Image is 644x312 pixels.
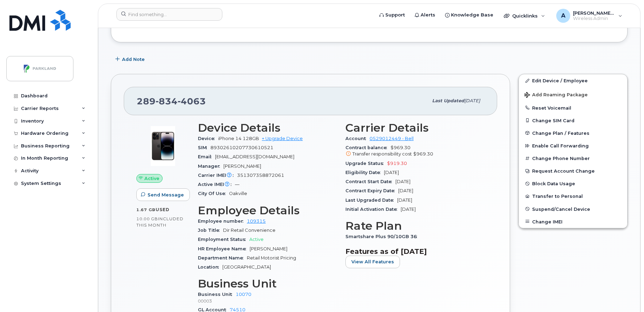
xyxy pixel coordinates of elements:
[215,154,294,159] span: [EMAIL_ADDRESS][DOMAIN_NAME]
[519,114,627,127] button: Change SIM Card
[198,292,236,297] span: Business Unit
[387,161,407,166] span: $919.30
[198,246,250,251] span: HR Employee Name
[198,277,337,290] h3: Business Unit
[136,188,190,201] button: Send Message
[198,264,222,270] span: Location
[384,170,399,175] span: [DATE]
[345,220,485,232] h3: Rate Plan
[148,192,184,198] span: Send Message
[398,188,413,193] span: [DATE]
[432,98,464,103] span: Last updated
[561,12,565,20] span: A
[198,145,210,150] span: SIM
[223,164,261,169] span: [PERSON_NAME]
[247,255,296,261] span: Retail Motorist Pricing
[262,136,303,141] a: + Upgrade Device
[573,16,615,21] span: Wireless Admin
[519,215,627,228] button: Change IMEI
[440,8,498,22] a: Knowledge Base
[519,165,627,177] button: Request Account Change
[136,216,158,221] span: 10.00 GB
[499,9,550,23] div: Quicklinks
[198,122,337,134] h3: Device Details
[519,177,627,190] button: Block Data Usage
[156,96,178,106] span: 834
[198,298,337,304] p: 00003
[198,164,223,169] span: Manager
[111,53,151,65] button: Add Note
[345,207,401,212] span: Initial Activation Date
[198,154,215,159] span: Email
[136,207,156,212] span: 1.67 GB
[116,8,222,21] input: Find something...
[532,206,590,212] span: Suspend/Cancel Device
[374,8,410,22] a: Support
[198,191,229,196] span: City Of Use
[345,161,387,166] span: Upgrade Status
[551,9,627,23] div: Abisheik.Thiyagarajan@parkland.ca
[519,74,627,87] a: Edit Device / Employee
[144,175,159,182] span: Active
[250,246,287,251] span: [PERSON_NAME]
[464,98,480,103] span: [DATE]
[573,10,615,16] span: [PERSON_NAME][EMAIL_ADDRESS][PERSON_NAME][DOMAIN_NAME]
[198,173,237,178] span: Carrier IMEI
[198,136,218,141] span: Device
[235,182,239,187] span: —
[351,258,394,265] span: View All Features
[352,151,412,157] span: Transfer responsibility cost
[345,136,370,141] span: Account
[512,13,538,19] span: Quicklinks
[519,102,627,114] button: Reset Voicemail
[410,8,440,22] a: Alerts
[122,56,145,63] span: Add Note
[136,216,184,228] span: included this month
[229,191,247,196] span: Oakville
[413,151,433,157] span: $969.30
[519,190,627,202] button: Transfer to Personal
[345,247,485,256] h3: Features as of [DATE]
[218,136,259,141] span: iPhone 14 128GB
[198,182,235,187] span: Active IMEI
[385,12,405,19] span: Support
[532,130,589,136] span: Change Plan / Features
[345,122,485,134] h3: Carrier Details
[198,228,223,233] span: Job Title
[345,256,400,268] button: View All Features
[142,125,184,167] img: image20231002-3703462-njx0qo.jpeg
[397,197,412,203] span: [DATE]
[519,152,627,165] button: Change Phone Number
[519,127,627,139] button: Change Plan / Features
[451,12,493,19] span: Knowledge Base
[519,139,627,152] button: Enable Call Forwarding
[370,136,414,141] a: 0529012449 - Bell
[222,264,271,270] span: [GEOGRAPHIC_DATA]
[345,145,391,150] span: Contract balance
[345,145,485,158] span: $969.30
[345,170,384,175] span: Eligibility Date
[156,207,170,212] span: used
[210,145,273,150] span: 89302610207730610521
[345,234,421,239] span: Smartshare Plus 90/10GB 36
[198,204,337,217] h3: Employee Details
[249,237,264,242] span: Active
[178,96,206,106] span: 4063
[198,219,247,224] span: Employee number
[247,219,266,224] a: 109315
[532,143,589,148] span: Enable Call Forwarding
[345,179,395,184] span: Contract Start Date
[198,237,249,242] span: Employment Status
[519,203,627,215] button: Suspend/Cancel Device
[524,92,588,99] span: Add Roaming Package
[401,207,416,212] span: [DATE]
[237,173,284,178] span: 351307358872061
[395,179,410,184] span: [DATE]
[345,188,398,193] span: Contract Expiry Date
[198,255,247,261] span: Department Name
[223,228,276,233] span: Dir Retail Convenience
[519,87,627,102] button: Add Roaming Package
[137,96,206,106] span: 289
[345,197,397,203] span: Last Upgraded Date
[236,292,251,297] a: 10070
